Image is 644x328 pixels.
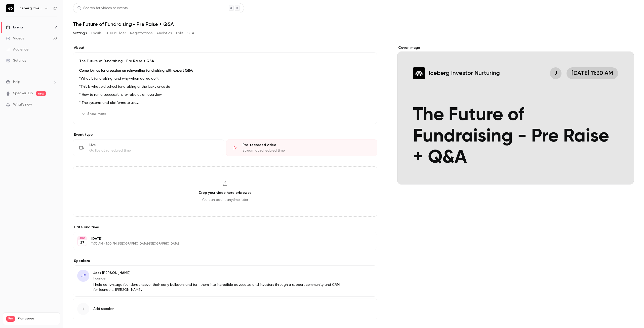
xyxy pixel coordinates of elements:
img: Iceberg Investor Nurturing [6,4,14,12]
p: *This is what old school fundraising or the lucky ones do [79,84,371,90]
div: Videos [6,36,24,41]
span: Plan usage [18,317,57,321]
div: Pre-recorded video [243,143,371,148]
p: * How to run a successful pre-raise as an overview [79,92,371,98]
div: AUG [78,237,87,240]
p: I help early-stage founders uncover their early believers and turn them into incredible advocates... [93,282,344,292]
button: UTM builder [106,29,126,37]
label: Date and time [73,225,377,230]
p: Event type [73,132,377,137]
button: CTA [187,29,194,37]
button: Settings [73,29,87,37]
div: Events [6,25,23,30]
a: browse [239,191,252,195]
button: Share [602,3,622,13]
span: Add speaker [93,306,114,311]
p: Founder [93,276,344,281]
h6: Iceberg Investor Nurturing [19,6,42,11]
a: SpeakerHub [13,91,33,96]
span: Pro [6,316,15,322]
div: Pre-recorded videoStream at scheduled time [226,139,377,156]
div: Search for videos or events [77,6,128,11]
button: Analytics [156,29,172,37]
p: The Future of Fundraising - Pre Raise + Q&A [79,59,371,64]
span: JF [81,272,86,279]
div: Audience [6,47,28,52]
p: 11:30 AM - 1:00 PM, [GEOGRAPHIC_DATA]/[GEOGRAPHIC_DATA] [91,242,350,246]
h1: The Future of Fundraising - Pre Raise + Q&A [73,21,634,27]
span: What's new [13,102,32,107]
section: Cover image [397,45,634,184]
div: Stream at scheduled time [243,148,371,153]
div: Settings [6,58,26,63]
label: About [73,45,377,50]
span: You can add it anytime later [202,197,248,202]
p: 27 [80,240,84,245]
button: Emails [91,29,101,37]
div: Go live at scheduled time [89,148,218,153]
button: Polls [176,29,183,37]
p: Jock [PERSON_NAME] [93,270,344,275]
label: Cover image [397,45,634,50]
label: Speakers [73,258,377,263]
button: Add speaker [73,299,377,319]
div: Live [89,143,218,148]
p: *What is fundraising, and why/when do we do it [79,76,371,82]
strong: Come join us for a session on reinventing fundraising with expert Q&A: [79,69,193,72]
h3: Drop your video here or [199,190,252,195]
p: * The systems and platforms to use [79,100,371,106]
div: LiveGo live at scheduled time [73,139,224,156]
li: help-dropdown-opener [6,79,57,85]
button: Registrations [130,29,152,37]
span: new [36,91,46,96]
div: JFJock [PERSON_NAME]FounderI help early-stage founders uncover their early believers and turn the... [73,265,377,297]
span: Help [13,79,20,85]
button: Show more [79,110,109,118]
p: [DATE] [91,236,350,241]
iframe: Noticeable Trigger [51,103,57,107]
